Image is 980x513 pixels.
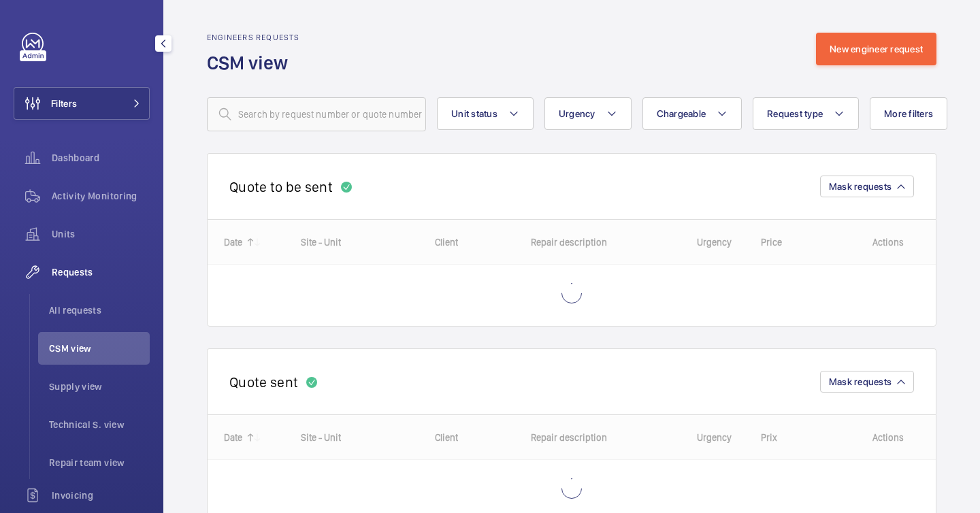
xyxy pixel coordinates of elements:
[52,489,150,502] span: Invoicing
[207,33,300,42] h2: Engineers requests
[829,376,892,387] span: Mask requests
[207,97,426,131] input: Search by request number or quote number
[49,342,150,355] span: CSM view
[51,97,77,110] span: Filters
[820,176,914,197] button: Mask requests
[657,108,706,119] span: Chargeable
[642,97,742,130] button: Chargeable
[49,456,150,469] span: Repair team view
[884,108,933,119] span: More filters
[820,371,914,393] button: Mask requests
[49,380,150,393] span: Supply view
[229,374,298,391] h2: Quote sent
[829,181,892,192] span: Mask requests
[767,108,823,119] span: Request type
[52,227,150,241] span: Units
[207,50,300,76] h1: CSM view
[559,108,595,119] span: Urgency
[437,97,534,130] button: Unit status
[229,178,333,195] h2: Quote to be sent
[816,33,936,65] button: New engineer request
[870,97,947,130] button: More filters
[451,108,497,119] span: Unit status
[753,97,859,130] button: Request type
[544,97,632,130] button: Urgency
[14,87,150,120] button: Filters
[52,151,150,165] span: Dashboard
[52,265,150,279] span: Requests
[52,189,150,203] span: Activity Monitoring
[49,303,150,317] span: All requests
[49,418,150,431] span: Technical S. view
